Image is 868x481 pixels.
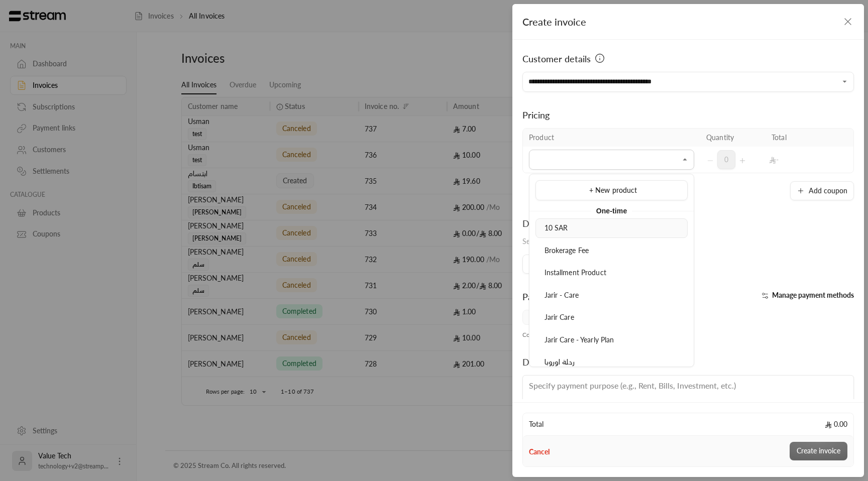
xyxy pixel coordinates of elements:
table: Selected Products [522,128,854,173]
span: One-time [591,205,632,217]
div: Pricing [522,108,854,122]
div: Coupons are excluded from installments. [517,331,859,339]
span: Description (optional) [522,356,608,368]
span: Card [522,310,550,325]
th: Quantity [700,129,766,147]
td: - [766,147,831,173]
span: Select the day the invoice is due [522,237,622,246]
span: Customer details [522,52,591,66]
th: Product [523,129,700,147]
th: Total [766,129,831,147]
span: Jarir Care [545,313,574,321]
span: Total [529,419,544,429]
span: Jarir - Care [545,291,579,299]
span: Jarir Care - Yearly Plan [545,335,614,344]
span: + New product [589,186,637,194]
button: Add coupon [790,181,854,200]
span: Create invoice [522,16,586,28]
button: Open [839,76,851,88]
span: 10 SAR [545,223,568,232]
span: Manage payment methods [772,291,854,299]
span: رحلة اوروبا [545,357,575,366]
span: 0 [717,150,735,169]
button: Cancel [529,447,550,457]
span: 0.00 [825,419,847,429]
span: Brokerage Fee [545,246,589,255]
span: Payment methods [522,291,596,302]
span: Installment Product [545,268,606,277]
button: Close [679,154,691,166]
div: Due date [522,216,622,230]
